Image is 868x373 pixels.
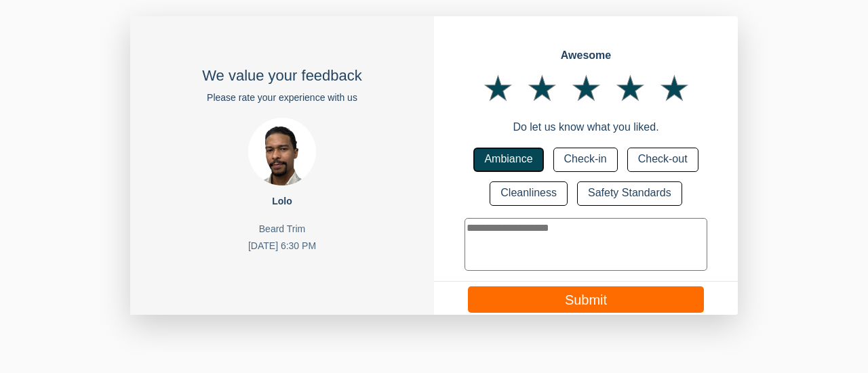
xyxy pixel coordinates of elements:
figcaption: Lolo [248,185,316,210]
button: Ambiance [473,148,543,172]
span: ★ [476,63,520,114]
button: Submit [468,286,705,313]
button: Safety Standards [577,181,682,206]
span: ★ [652,63,696,114]
div: Please rate your experience with us [202,89,362,106]
img: d318d5f2-7a85-4885-9949-fd7a298ecee9.png [248,118,316,185]
div: We value your feedback [202,62,362,89]
button: Check-in [553,148,618,172]
span: ★ [608,63,652,114]
button: Cleanliness [490,181,568,206]
div: Do let us know what you liked. [434,119,738,135]
span: ★ [564,63,608,114]
div: Beard Trim [192,221,372,238]
button: Check-out [627,148,698,172]
div: Awesome [434,47,738,64]
span: ★ [520,63,564,114]
div: [DATE] 6:30 PM [192,238,372,255]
